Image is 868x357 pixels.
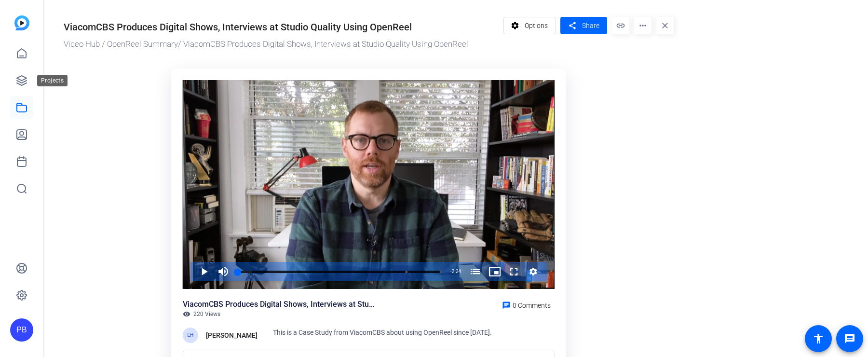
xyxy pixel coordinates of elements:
mat-icon: link [612,17,629,34]
div: ViacomCBS Produces Digital Shows, Interviews at Studio Quality Using OpenReel [64,20,412,34]
mat-icon: visibility [183,310,190,318]
button: Mute [214,262,233,281]
mat-icon: chat [502,301,511,310]
div: [PERSON_NAME] [206,330,258,341]
div: / ViacomCBS Produces Digital Shows, Interviews at Studio Quality Using OpenReel [64,38,499,51]
mat-icon: accessibility [813,333,824,344]
span: - [450,269,451,274]
div: Projects [37,75,68,86]
div: ViacomCBS Produces Digital Shows, Interviews at Studio Quality Using OpenReel [183,299,376,310]
span: Options [525,16,548,35]
span: 2:24 [452,269,461,274]
div: Progress Bar [238,271,441,273]
button: Options [503,17,556,34]
button: Chapters [466,262,485,281]
div: Video Player [183,80,555,289]
mat-icon: more_horiz [634,17,651,34]
img: blue-gradient.svg [14,15,29,30]
div: LH [183,328,198,343]
button: Play [194,262,214,281]
span: 0 Comments [513,302,551,309]
button: Fullscreen [504,262,524,281]
div: PB [10,318,33,342]
mat-icon: message [844,333,855,344]
span: This is a Case Study from ViacomCBS about using OpenReel since [DATE]. [273,329,492,336]
span: Share [582,21,599,31]
mat-icon: share [566,19,578,32]
a: Video Hub / OpenReel Summary [64,39,178,49]
span: 220 Views [193,310,220,318]
button: Picture-in-Picture [485,262,504,281]
mat-icon: close [656,17,674,34]
mat-icon: settings [509,16,521,35]
button: Share [560,17,607,34]
a: 0 Comments [498,299,555,310]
